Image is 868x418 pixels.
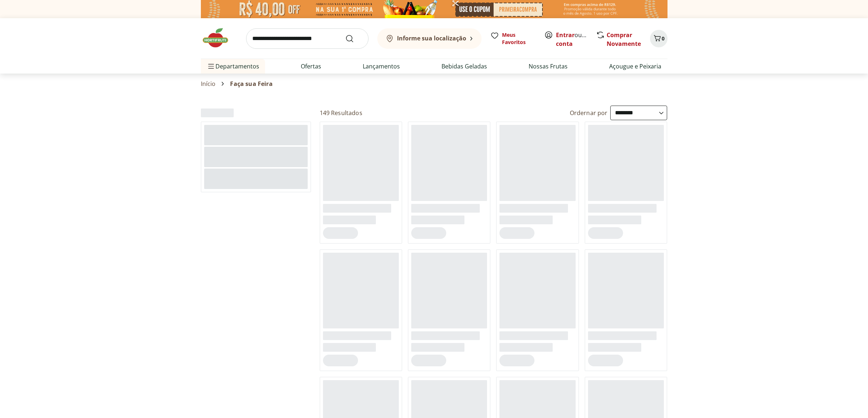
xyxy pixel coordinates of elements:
[201,27,237,49] img: Hortifruti
[246,28,369,49] input: search
[662,35,665,42] span: 0
[345,34,363,43] button: Submit Search
[607,31,641,48] a: Comprar Novamente
[320,109,362,117] h2: 149 Resultados
[201,80,216,87] a: Início
[556,31,575,39] a: Entrar
[397,34,466,42] b: Informe sua localização
[363,62,400,71] a: Lançamentos
[490,31,536,46] a: Meus Favoritos
[230,80,272,87] span: Faça sua Feira
[301,62,321,71] a: Ofertas
[556,31,588,48] span: ou
[570,109,608,117] label: Ordernar por
[207,58,259,75] span: Departamentos
[650,30,667,47] button: Carrinho
[556,31,596,48] a: Criar conta
[207,58,215,75] button: Menu
[502,31,536,46] span: Meus Favoritos
[377,28,482,49] button: Informe sua localização
[441,62,487,71] a: Bebidas Geladas
[609,62,661,71] a: Açougue e Peixaria
[529,62,568,71] a: Nossas Frutas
